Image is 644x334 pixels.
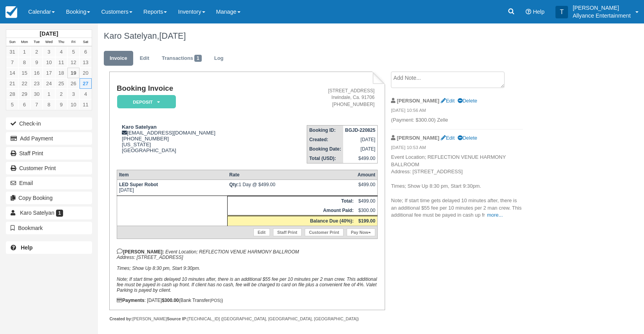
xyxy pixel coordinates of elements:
[156,51,208,66] a: Transactions1
[80,78,92,89] a: 27
[31,47,43,57] a: 2
[358,182,375,194] div: $499.00
[6,47,18,57] a: 31
[67,38,80,47] th: Fri
[55,89,67,99] a: 2
[18,47,31,57] a: 1
[31,57,43,68] a: 9
[210,298,221,303] small: (POS)
[159,31,186,41] span: [DATE]
[227,180,355,196] td: 1 Day @ $499.00
[80,68,92,78] a: 20
[526,9,531,14] i: Help
[80,57,92,68] a: 13
[356,196,378,206] td: $499.00
[229,182,239,187] strong: Qty
[55,68,67,78] a: 18
[227,215,355,226] th: Balance Due (40%):
[227,170,355,180] th: Rate
[458,98,477,104] a: Delete
[117,95,176,109] em: Deposit
[307,154,343,163] th: Total (USD):
[6,117,92,130] button: Check-in
[6,177,92,189] button: Email
[43,47,55,57] a: 3
[397,98,440,104] strong: [PERSON_NAME]
[31,38,43,47] th: Tue
[307,135,343,144] th: Created:
[391,107,523,116] em: [DATE] 10:56 AM
[20,210,54,216] span: Karo Satelyan
[272,88,374,108] address: [STREET_ADDRESS] Irwindale, Ca. 91706 [PHONE_NUMBER]
[227,206,355,216] th: Amount Paid:
[6,192,92,204] button: Copy Booking
[6,132,92,145] button: Add Payment
[43,99,55,110] a: 8
[343,144,378,154] td: [DATE]
[5,6,17,18] img: checkfront-main-nav-mini-logo.png
[208,51,230,66] a: Log
[18,38,31,47] th: Mon
[18,78,31,89] a: 22
[104,31,575,41] h1: Karo Satelyan,
[356,170,378,180] th: Amount
[117,298,145,303] strong: Payments
[55,78,67,89] a: 25
[56,210,63,217] span: 1
[67,99,80,110] a: 10
[117,298,378,303] div: : [DATE] (Bank Transfer )
[6,57,18,68] a: 7
[80,47,92,57] a: 6
[6,147,92,160] a: Staff Print
[55,99,67,110] a: 9
[6,207,92,219] a: Karo Satelyan 1
[343,154,378,163] td: $499.00
[18,68,31,78] a: 15
[31,99,43,110] a: 7
[104,51,133,66] a: Invoice
[358,218,375,224] strong: $199.00
[31,68,43,78] a: 16
[458,135,477,141] a: Delete
[117,95,173,109] a: Deposit
[134,51,155,66] a: Edit
[67,57,80,68] a: 12
[43,89,55,99] a: 1
[307,144,343,154] th: Booking Date:
[356,206,378,216] td: $300.00
[391,144,523,153] em: [DATE] 10:53 AM
[6,68,18,78] a: 14
[43,57,55,68] a: 10
[343,135,378,144] td: [DATE]
[67,78,80,89] a: 26
[18,99,31,110] a: 6
[305,228,344,236] a: Customer Print
[40,31,58,37] strong: [DATE]
[21,244,33,251] b: Help
[109,316,385,322] div: [PERSON_NAME] [TECHNICAL_ID] ([GEOGRAPHIC_DATA], [GEOGRAPHIC_DATA], [GEOGRAPHIC_DATA])
[43,68,55,78] a: 17
[80,99,92,110] a: 11
[487,212,503,218] a: more...
[67,68,80,78] a: 19
[533,9,545,15] span: Help
[43,38,55,47] th: Wed
[6,38,18,47] th: Sun
[117,170,227,180] th: Item
[391,117,523,124] p: (Payment: $300.00) Zelle
[117,84,269,93] h1: Booking Invoice
[573,12,631,20] p: Allyance Entertainment
[122,124,157,130] strong: Karo Satelyan
[67,47,80,57] a: 5
[55,47,67,57] a: 4
[347,228,375,236] a: Pay Now
[391,154,523,219] p: Event Location; REFLECTION VENUE HARMONY BALLROOM Address: [STREET_ADDRESS] Times; Show Up 8:30 p...
[80,89,92,99] a: 4
[6,241,92,254] a: Help
[18,89,31,99] a: 29
[227,196,355,206] th: Total:
[273,228,302,236] a: Staff Print
[555,6,568,18] div: T
[441,98,454,104] a: Edit
[6,78,18,89] a: 21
